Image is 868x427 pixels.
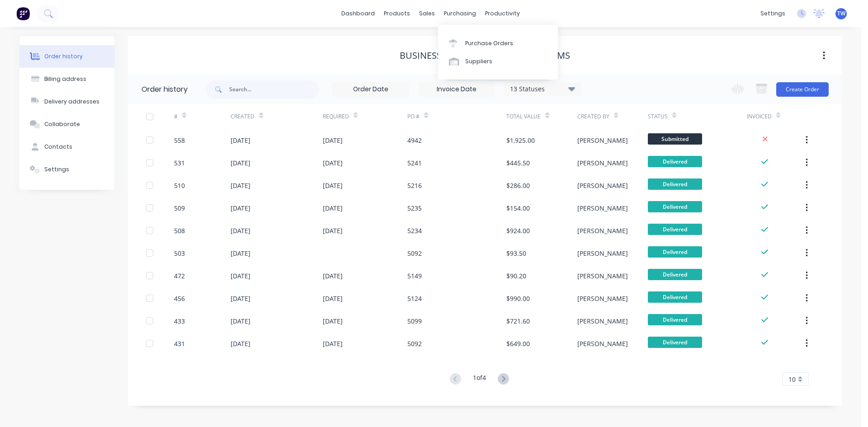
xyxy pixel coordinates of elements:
div: Created By [577,104,648,129]
div: [DATE] [323,226,343,235]
div: 558 [174,136,185,145]
div: [PERSON_NAME] [577,249,628,258]
div: 509 [174,203,185,213]
div: Collaborate [44,120,80,128]
div: 510 [174,181,185,190]
div: 431 [174,339,185,348]
div: [DATE] [231,271,250,281]
div: [PERSON_NAME] [577,316,628,326]
div: # [174,113,178,121]
span: Delivered [648,201,702,212]
div: Settings [44,165,69,174]
div: sales [415,7,439,20]
div: Total Value [506,104,577,129]
div: $924.00 [506,226,530,235]
button: Billing address [19,68,114,90]
div: Status [648,113,668,121]
div: Created [231,113,255,121]
div: Total Value [506,113,541,121]
div: 4942 [407,136,422,145]
div: [PERSON_NAME] [577,271,628,281]
div: Invoiced [747,104,803,129]
a: Purchase Orders [438,34,558,52]
span: Submitted [648,133,702,145]
div: Contacts [44,143,72,151]
button: Contacts [19,136,114,158]
div: settings [756,7,790,20]
button: Collaborate [19,113,114,136]
input: Order Date [333,83,409,96]
div: [DATE] [323,294,343,303]
span: Delivered [648,314,702,325]
div: purchasing [439,7,481,20]
img: Factory [16,7,30,20]
span: Delivered [648,246,702,258]
div: 531 [174,158,185,168]
div: $1,925.00 [506,136,535,145]
div: Billing address [44,75,86,83]
div: [PERSON_NAME] [577,294,628,303]
div: $286.00 [506,181,530,190]
div: products [379,7,415,20]
div: 5216 [407,181,422,190]
div: # [174,104,231,129]
input: Search... [229,80,319,99]
span: Delivered [648,224,702,235]
div: 472 [174,271,185,281]
div: $721.60 [506,316,530,326]
div: [PERSON_NAME] [577,339,628,348]
div: [DATE] [231,136,250,145]
div: [DATE] [231,158,250,168]
div: productivity [481,7,524,20]
div: [PERSON_NAME] [577,226,628,235]
div: [PERSON_NAME] [577,136,628,145]
div: $154.00 [506,203,530,213]
div: [DATE] [231,316,250,326]
div: [PERSON_NAME] [577,158,628,168]
button: Settings [19,158,114,181]
div: [DATE] [323,339,343,348]
div: Delivery addresses [44,98,99,106]
div: [DATE] [231,181,250,190]
button: Order history [19,45,114,68]
div: $990.00 [506,294,530,303]
div: 503 [174,249,185,258]
div: 5124 [407,294,422,303]
input: Invoice Date [419,83,495,96]
span: Delivered [648,156,702,167]
div: [DATE] [231,294,250,303]
div: 433 [174,316,185,326]
div: [DATE] [323,271,343,281]
div: 5149 [407,271,422,281]
div: [DATE] [323,136,343,145]
button: Create Order [776,82,829,97]
div: [DATE] [323,158,343,168]
span: 10 [788,375,796,384]
div: 5092 [407,339,422,348]
div: Created [231,104,322,129]
div: $445.50 [506,158,530,168]
div: [DATE] [323,203,343,213]
div: Purchase Orders [465,39,513,47]
div: PO # [407,113,420,121]
button: Delivery addresses [19,90,114,113]
div: [PERSON_NAME] [577,181,628,190]
div: [DATE] [231,339,250,348]
div: PO # [407,104,506,129]
div: 5092 [407,249,422,258]
div: Invoiced [747,113,772,121]
a: Suppliers [438,52,558,70]
div: [DATE] [231,226,250,235]
span: Delivered [648,291,702,303]
div: 5235 [407,203,422,213]
div: 456 [174,294,185,303]
span: Delivered [648,337,702,348]
div: $93.50 [506,249,526,258]
div: Order history [142,84,188,95]
div: 5234 [407,226,422,235]
div: 5099 [407,316,422,326]
div: Required [323,104,408,129]
span: Delivered [648,178,702,190]
div: Status [648,104,747,129]
div: $90.20 [506,271,526,281]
